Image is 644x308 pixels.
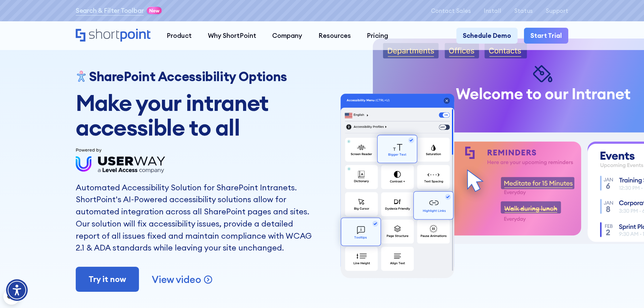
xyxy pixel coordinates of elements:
[89,69,287,84] h1: SharePoint Accessibility Options
[431,7,471,14] a: Contact Sales
[200,28,264,44] a: Why ShortPoint
[76,29,150,43] a: Home
[76,71,87,82] img: Accessibility for SharePoint
[484,7,501,14] a: Install
[76,267,139,292] a: Try it now
[318,31,351,41] div: Resources
[514,7,533,14] a: Status - open in a new tab
[546,7,568,14] p: Support
[546,7,568,14] a: Support - open in a new tab
[310,28,359,44] a: Resources
[159,28,200,44] a: Product
[76,90,317,140] h2: Make your intranet accessible to all
[264,28,310,44] a: Company
[522,230,644,308] iframe: Chat Widget
[456,28,518,44] a: Schedule Demo
[167,31,192,41] div: Product
[152,273,213,286] a: open lightbox
[76,6,144,16] a: Search & Filter Toolbar
[524,28,568,44] a: Start Trial
[6,279,28,301] div: Accessibility Menu
[514,7,533,14] p: Status
[367,31,388,41] div: Pricing
[272,31,302,41] div: Company
[76,182,317,194] h2: Automated Accessibility Solution for SharePoint Intranets.
[76,146,166,175] img: Userway
[152,273,201,286] p: View video
[208,31,256,41] div: Why ShortPoint
[359,28,397,44] a: Pricing
[76,193,317,254] p: ShortPoint's AI-Powered accessibility solutions allow for automated integration across all ShareP...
